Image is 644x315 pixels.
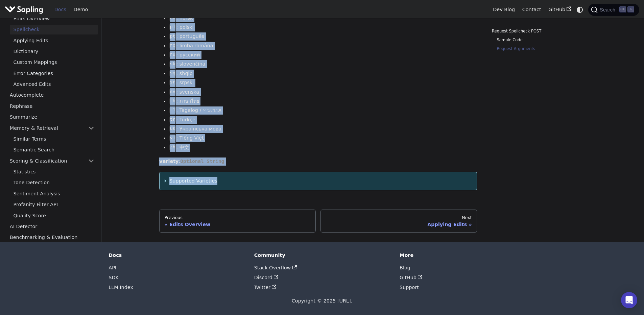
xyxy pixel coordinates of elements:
[169,42,477,50] li: : limba română
[169,79,176,86] code: sr
[109,275,119,280] a: SDK
[159,159,178,164] strong: variety
[169,33,176,40] code: pt
[489,4,518,15] a: Dev Blog
[10,35,98,45] a: Applying Edits
[10,211,98,220] a: Quality Score
[400,265,410,270] a: Blog
[6,101,98,111] a: Rephrase
[10,47,98,56] a: Dictionary
[180,159,224,164] span: Optional String
[169,135,176,142] code: vi
[10,14,98,24] a: Edits Overview
[400,275,423,280] a: GitHub
[169,88,477,96] li: : svenska
[254,265,297,270] a: Stack Overflow
[109,252,244,258] div: Docs
[10,25,98,34] a: Spellcheck
[169,15,176,21] code: no
[159,210,316,233] a: PreviousEdits Overview
[169,144,477,152] li: : 中文
[10,178,98,188] a: Tone Detection
[169,98,176,104] code: th
[169,51,477,59] li: : русский
[575,5,585,15] button: Switch between dark and light mode (currently system mode)
[254,252,390,258] div: Community
[6,233,98,242] a: Benchmarking & Evaluation
[169,125,477,133] li: : Українська мова
[320,210,477,233] a: NextApplying Edits
[109,265,116,270] a: API
[6,156,98,166] a: Scoring & Classification
[326,221,472,227] div: Applying Edits
[169,106,477,115] li: : Tagalog / ᜆᜄᜎᜓᜄ᜔
[169,42,176,49] code: ro
[10,167,98,177] a: Statistics
[169,134,477,142] li: : Tiếng Việt
[10,134,98,144] a: Similar Terms
[109,285,133,290] a: LLM Index
[169,23,477,31] li: : polski
[5,5,46,15] a: Sapling.ai
[545,4,575,15] a: GitHub
[70,4,92,15] a: Demo
[169,89,176,95] code: sv
[169,144,176,151] code: zh
[169,125,176,132] code: uk
[169,107,176,114] code: tl
[169,24,176,30] code: pl
[169,97,477,105] li: : ภาษาไทย
[169,51,176,58] code: ru
[169,79,477,87] li: : srpski
[588,4,639,16] button: Search (Ctrl+K)
[169,70,477,78] li: : shqip
[165,177,472,185] summary: Supported Varieties
[254,275,279,280] a: Discord
[326,215,472,220] div: Next
[169,61,176,68] code: sk
[109,297,535,305] div: Copyright © 2025 [URL].
[497,37,581,43] a: Sample Code
[10,79,98,89] a: Advanced Edits
[6,123,98,133] a: Memory & Retrieval
[6,112,98,122] a: Summarize
[6,222,98,232] a: AI Detector
[10,189,98,199] a: Sentiment Analysis
[5,5,43,15] img: Sapling.ai
[10,200,98,210] a: Profanity Filter API
[169,32,477,41] li: : português
[169,116,176,123] code: tr
[159,157,477,166] p: :
[621,292,637,308] div: Open Intercom Messenger
[159,210,477,233] nav: Docs pages
[165,215,311,220] div: Previous
[492,28,583,34] a: Request Spellcheck POST
[51,4,70,15] a: Docs
[6,90,98,100] a: Autocomplete
[254,285,277,290] a: Twitter
[169,116,477,124] li: : Türkçe
[165,221,311,227] div: Edits Overview
[10,57,98,67] a: Custom Mappings
[169,60,477,68] li: : slovenčina
[598,7,619,13] span: Search
[519,4,545,15] a: Contact
[169,70,176,77] code: sq
[400,252,535,258] div: More
[627,6,634,13] kbd: K
[10,69,98,78] a: Error Categories
[10,145,98,155] a: Semantic Search
[400,285,419,290] a: Support
[497,46,581,52] a: Request Arguments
